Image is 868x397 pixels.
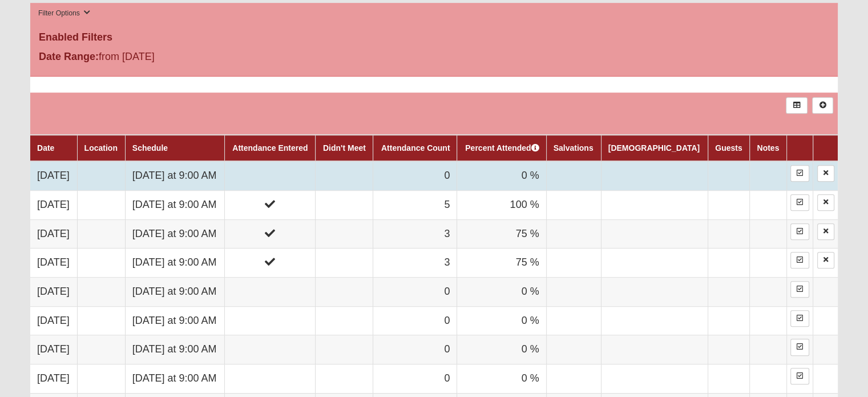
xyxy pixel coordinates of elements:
a: Enter Attendance [790,165,809,182]
td: [DATE] [30,335,77,364]
a: Export to Excel [786,97,807,114]
a: Delete [817,165,834,182]
td: [DATE] [30,278,77,307]
td: 0 % [457,161,546,190]
h4: Enabled Filters [39,31,829,44]
td: [DATE] [30,219,77,248]
a: Alt+N [812,97,833,114]
td: [DATE] [30,248,77,278]
a: Attendance Count [381,143,450,153]
a: Didn't Meet [323,143,366,153]
th: Salvations [546,135,601,161]
td: [DATE] at 9:00 AM [125,335,225,364]
td: [DATE] at 9:00 AM [125,248,225,278]
td: 0 [373,161,457,190]
td: [DATE] [30,190,77,219]
label: Date Range: [39,49,99,65]
td: 0 % [457,306,546,335]
a: Date [37,143,54,153]
td: 5 [373,190,457,219]
button: Filter Options [35,7,94,19]
td: 100 % [457,190,546,219]
a: Enter Attendance [790,194,809,211]
a: Enter Attendance [790,368,809,384]
td: 0 [373,278,457,307]
a: Delete [817,252,834,268]
a: Percent Attended [465,143,539,153]
td: 0 % [457,278,546,307]
a: Delete [817,223,834,240]
div: from [DATE] [30,49,300,67]
a: Attendance Entered [232,143,308,153]
td: [DATE] at 9:00 AM [125,161,225,190]
td: [DATE] at 9:00 AM [125,190,225,219]
td: 75 % [457,219,546,248]
a: Enter Attendance [790,310,809,327]
td: [DATE] at 9:00 AM [125,364,225,394]
td: [DATE] [30,161,77,190]
td: 0 [373,306,457,335]
td: 0 % [457,335,546,364]
td: 0 [373,364,457,394]
a: Enter Attendance [790,281,809,298]
a: Notes [757,143,779,153]
a: Enter Attendance [790,339,809,355]
td: [DATE] at 9:00 AM [125,306,225,335]
a: Delete [817,194,834,211]
a: Enter Attendance [790,223,809,240]
td: 3 [373,219,457,248]
td: 3 [373,248,457,278]
a: Schedule [132,143,168,153]
th: [DEMOGRAPHIC_DATA] [601,135,708,161]
th: Guests [708,135,750,161]
a: Location [84,143,118,153]
a: Enter Attendance [790,252,809,268]
td: 0 [373,335,457,364]
td: [DATE] at 9:00 AM [125,219,225,248]
td: 75 % [457,248,546,278]
td: [DATE] [30,364,77,394]
td: [DATE] [30,306,77,335]
td: 0 % [457,364,546,394]
td: [DATE] at 9:00 AM [125,278,225,307]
